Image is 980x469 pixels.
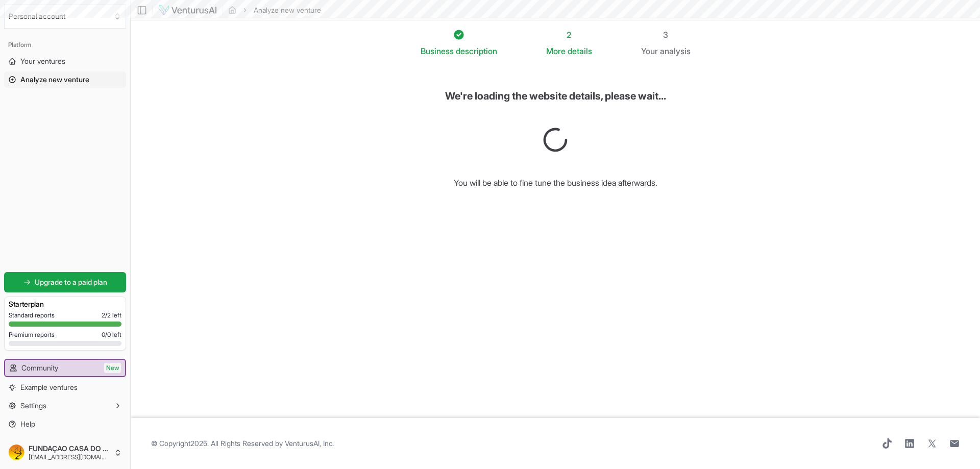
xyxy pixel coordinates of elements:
h6: We're loading the website details, please wait... [445,89,666,103]
span: FUNDAÇAO CASA DO CERRADO [29,444,110,453]
a: Upgrade to a paid plan [4,272,126,292]
h6: You will be able to fine tune the business idea afterwards. [454,177,657,189]
span: Your ventures [20,56,65,66]
span: New [104,363,121,373]
a: Example ventures [4,379,126,396]
span: Example ventures [20,382,78,392]
span: details [568,46,592,56]
span: 2 / 2 left [102,311,121,319]
span: Your [641,45,658,57]
span: Standard reports [9,311,55,319]
img: ACg8ocLF4NSL0MLFtJQg8F-RDOSpjWOs6d0kjFAaHcggf95ZsExDr4Y=s96-c [8,445,24,461]
span: © Copyright 2025 . All Rights Reserved by . [151,438,334,449]
span: 0 / 0 left [102,331,121,339]
span: description [456,46,497,56]
span: Settings [20,401,46,411]
button: Settings [4,398,126,414]
a: CommunityNew [5,360,125,376]
h3: Starter plan [9,299,121,309]
span: Premium reports [9,331,55,339]
span: Help [20,419,35,429]
a: Help [4,416,126,432]
button: FUNDAÇAO CASA DO CERRADO[EMAIL_ADDRESS][DOMAIN_NAME] [4,440,126,465]
span: [EMAIL_ADDRESS][DOMAIN_NAME] [29,453,110,461]
div: 3 [641,29,691,41]
div: Platform [4,37,126,53]
span: analysis [660,46,691,56]
span: Upgrade to a paid plan [35,277,107,287]
a: VenturusAI, Inc [285,439,332,448]
a: Analyze new venture [4,71,126,88]
a: Your ventures [4,53,126,69]
span: Analyze new venture [20,75,89,85]
div: 2 [546,29,592,41]
span: Business [421,45,454,57]
span: More [546,45,566,57]
span: Community [21,363,58,373]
